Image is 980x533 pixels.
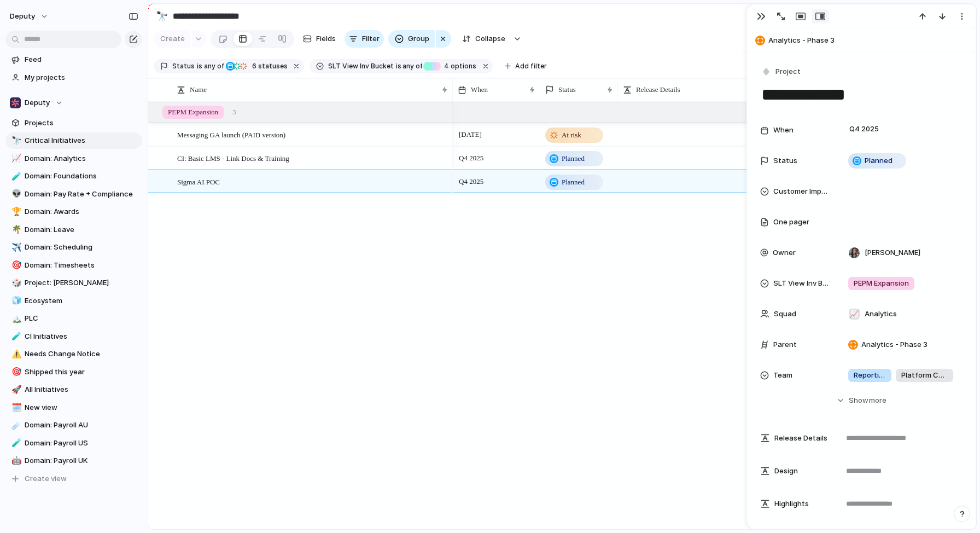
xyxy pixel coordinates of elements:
[773,247,796,258] span: Owner
[10,313,21,324] button: 🏔️
[5,150,142,167] a: 📈Domain: Analytics
[5,310,142,327] a: 🏔️PLC
[10,153,21,164] button: 📈
[10,438,21,449] button: 🧪
[153,8,171,25] button: 🔭
[5,8,54,25] button: deputy
[11,223,19,236] div: 🌴
[25,331,138,342] span: CI Initiatives
[11,437,19,449] div: 🧪
[11,277,19,289] div: 🎲
[11,366,19,378] div: 🎯
[773,186,830,197] span: Customer Impact
[11,206,19,218] div: 🏆
[225,60,290,72] button: 6 statuses
[5,239,142,256] a: ✈️Domain: Scheduling
[362,33,380,44] span: Filter
[774,499,809,509] span: Highlights
[849,395,868,406] span: Show
[25,473,67,484] span: Create view
[5,346,142,362] a: ⚠️Needs Change Notice
[515,61,547,71] span: Add filter
[10,402,21,413] button: 🗓️
[345,30,384,48] button: Filter
[861,339,927,350] span: Analytics - Phase 3
[441,61,476,71] span: options
[396,61,401,71] span: is
[11,152,19,165] div: 📈
[768,35,971,46] span: Analytics - Phase 3
[854,370,886,381] span: Reporting
[5,222,142,238] a: 🌴Domain: Leave
[5,204,142,220] a: 🏆Domain: Awards
[475,33,505,44] span: Collapse
[25,402,138,413] span: New view
[328,61,394,71] span: SLT View Inv Bucket
[25,224,138,235] span: Domain: Leave
[847,123,882,136] span: Q4 2025
[11,170,19,183] div: 🧪
[5,186,142,202] a: 👽Domain: Pay Rate + Compliance
[10,171,21,182] button: 🧪
[25,438,138,449] span: Domain: Payroll US
[10,384,21,395] button: 🚀
[456,128,485,141] span: [DATE]
[865,309,897,320] span: Analytics
[854,278,909,289] span: PEPM Expansion
[636,84,680,95] span: Release Details
[25,118,138,129] span: Projects
[5,381,142,398] a: 🚀All Initiatives
[865,155,892,166] span: Planned
[11,419,19,432] div: ☄️
[172,61,195,71] span: Status
[195,60,226,72] button: isany of
[456,152,486,165] span: Q4 2025
[25,135,138,146] span: Critical Initiatives
[249,62,258,70] span: 6
[5,435,142,451] a: 🧪Domain: Payroll US
[25,72,138,83] span: My projects
[773,278,830,289] span: SLT View Inv Bucket
[5,132,142,149] a: 🔭Critical Initiatives
[773,125,794,136] span: When
[401,61,423,71] span: any of
[25,153,138,164] span: Domain: Analytics
[773,155,797,166] span: Status
[774,466,798,477] span: Design
[5,257,142,274] a: 🎯Domain: Timesheets
[10,11,35,22] span: deputy
[10,455,21,466] button: 🤖
[10,224,21,235] button: 🌴
[11,135,19,147] div: 🔭
[25,206,138,217] span: Domain: Awards
[11,330,19,343] div: 🧪
[5,293,142,309] div: 🧊Ecosystem
[25,260,138,271] span: Domain: Timesheets
[394,60,425,72] button: isany of
[5,364,142,380] a: 🎯Shipped this year
[25,384,138,395] span: All Initiatives
[5,168,142,184] a: 🧪Domain: Foundations
[10,367,21,378] button: 🎯
[5,69,142,86] a: My projects
[10,277,21,288] button: 🎲
[773,370,792,381] span: Team
[10,349,21,360] button: ⚠️
[5,417,142,433] a: ☄️Domain: Payroll AU
[441,62,451,70] span: 4
[5,453,142,469] a: 🤖Domain: Payroll UK
[25,455,138,466] span: Domain: Payroll UK
[11,348,19,361] div: ⚠️
[901,370,948,381] span: Platform Core
[11,294,19,307] div: 🧊
[5,51,142,68] a: Feed
[760,391,962,410] button: Showmore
